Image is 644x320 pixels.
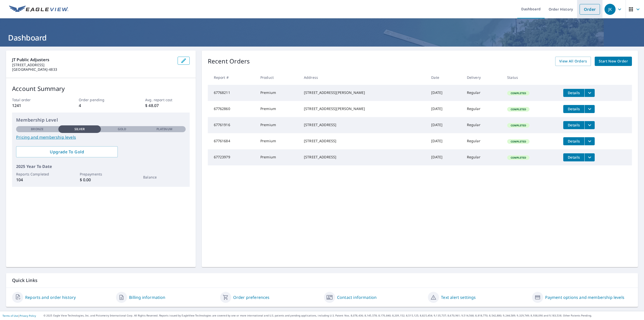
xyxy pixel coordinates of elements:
[508,156,529,159] span: Completed
[3,314,18,317] a: Terms of Use
[463,149,503,165] td: Regular
[16,117,186,123] p: Membership Level
[74,127,85,131] p: Silver
[16,171,58,177] p: Reports Completed
[20,149,114,155] span: Upgrade To Gold
[256,101,300,117] td: Premium
[16,177,58,183] p: 104
[427,149,463,165] td: [DATE]
[16,134,186,140] a: Pricing and membership levels
[599,58,628,64] span: Start New Order
[143,174,185,180] p: Balance
[80,171,122,177] p: Prepayments
[304,122,423,127] div: [STREET_ADDRESS]
[566,123,581,127] span: Details
[208,85,256,101] td: 67768211
[559,58,587,64] span: View All Orders
[208,101,256,117] td: 67762860
[118,127,126,131] p: Gold
[304,155,423,160] div: [STREET_ADDRESS]
[12,57,174,63] p: JT Public Adjusters
[463,70,503,85] th: Delivery
[563,137,584,145] button: detailsBtn-67761684
[566,106,581,111] span: Details
[563,89,584,97] button: detailsBtn-67768211
[25,294,76,300] a: Reports and order history
[584,153,595,161] button: filesDropdownBtn-67723979
[605,4,616,15] div: JK
[256,117,300,133] td: Premium
[427,70,463,85] th: Date
[463,117,503,133] td: Regular
[555,57,591,66] a: View All Orders
[16,146,118,157] a: Upgrade To Gold
[79,97,123,102] p: Order pending
[304,106,423,111] div: [STREET_ADDRESS][PERSON_NAME]
[584,121,595,129] button: filesDropdownBtn-67761916
[16,163,186,169] p: 2025 Year To Date
[595,57,632,66] a: Start New Order
[563,121,584,129] button: detailsBtn-67761916
[563,153,584,161] button: detailsBtn-67723979
[304,90,423,95] div: [STREET_ADDRESS][PERSON_NAME]
[427,101,463,117] td: [DATE]
[79,102,123,109] p: 4
[3,314,36,317] p: |
[208,70,256,85] th: Report #
[208,149,256,165] td: 67723979
[584,89,595,97] button: filesDropdownBtn-67768211
[156,127,172,131] p: Platinum
[337,294,377,300] a: Contact information
[12,84,190,93] p: Account Summary
[563,105,584,113] button: detailsBtn-67762860
[584,105,595,113] button: filesDropdownBtn-67762860
[427,117,463,133] td: [DATE]
[508,108,529,111] span: Completed
[9,6,68,13] img: EV Logo
[304,138,423,144] div: [STREET_ADDRESS]
[44,314,641,317] p: © 2025 Eagle View Technologies, Inc. and Pictometry International Corp. All Rights Reserved. Repo...
[427,133,463,149] td: [DATE]
[508,124,529,127] span: Completed
[566,155,581,160] span: Details
[6,32,638,43] h1: Dashboard
[508,140,529,143] span: Completed
[503,70,559,85] th: Status
[300,70,427,85] th: Address
[463,85,503,101] td: Regular
[463,101,503,117] td: Regular
[233,294,270,300] a: Order preferences
[508,91,529,95] span: Completed
[545,294,624,300] a: Payment options and membership levels
[145,97,189,102] p: Avg. report cost
[12,97,56,102] p: Total order
[20,314,36,317] a: Privacy Policy
[256,149,300,165] td: Premium
[12,63,174,67] p: [STREET_ADDRESS]
[256,85,300,101] td: Premium
[256,133,300,149] td: Premium
[208,57,250,66] p: Recent Orders
[256,70,300,85] th: Product
[129,294,165,300] a: Billing information
[427,85,463,101] td: [DATE]
[566,90,581,95] span: Details
[80,177,122,183] p: $ 0.00
[208,133,256,149] td: 67761684
[208,117,256,133] td: 67761916
[566,139,581,144] span: Details
[463,133,503,149] td: Regular
[31,127,44,131] p: Bronze
[441,294,476,300] a: Text alert settings
[145,102,189,109] p: $ 48.07
[580,4,600,15] a: Order
[12,102,56,109] p: 1241
[12,67,174,72] p: [GEOGRAPHIC_DATA]-4833
[12,277,632,283] p: Quick Links
[584,137,595,145] button: filesDropdownBtn-67761684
